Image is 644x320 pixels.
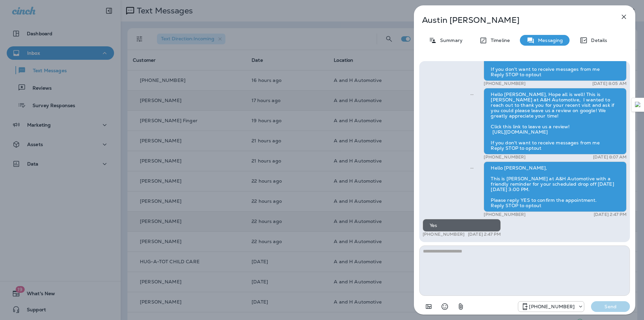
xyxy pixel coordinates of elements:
span: Sent [470,165,474,171]
button: Select an emoji [438,300,451,313]
div: +1 (405) 873-8731 [518,303,584,311]
div: Yes [423,219,501,232]
p: Messaging [535,38,563,43]
p: [DATE] 2:47 PM [594,212,627,217]
img: Detect Auto [635,102,641,108]
p: Timeline [487,38,510,43]
p: [DATE] 2:47 PM [468,232,501,237]
p: [DATE] 8:05 AM [592,81,627,86]
button: Add in a premade template [422,300,435,313]
p: Summary [437,38,463,43]
span: Sent [470,91,474,97]
p: Austin [PERSON_NAME] [422,15,605,25]
p: [DATE] 8:07 AM [593,154,627,160]
p: Details [588,38,607,43]
p: [PHONE_NUMBER] [484,81,526,86]
p: [PHONE_NUMBER] [484,154,526,160]
div: Hello [PERSON_NAME], Hope all is well! This is [PERSON_NAME] at A&H Automotive, I wanted to reach... [484,88,627,154]
div: Hello [PERSON_NAME], This is [PERSON_NAME] at A&H Automotive with a friendly reminder for your sc... [484,162,627,212]
p: [PHONE_NUMBER] [423,232,465,237]
p: [PHONE_NUMBER] [484,212,526,217]
p: [PHONE_NUMBER] [529,304,575,309]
